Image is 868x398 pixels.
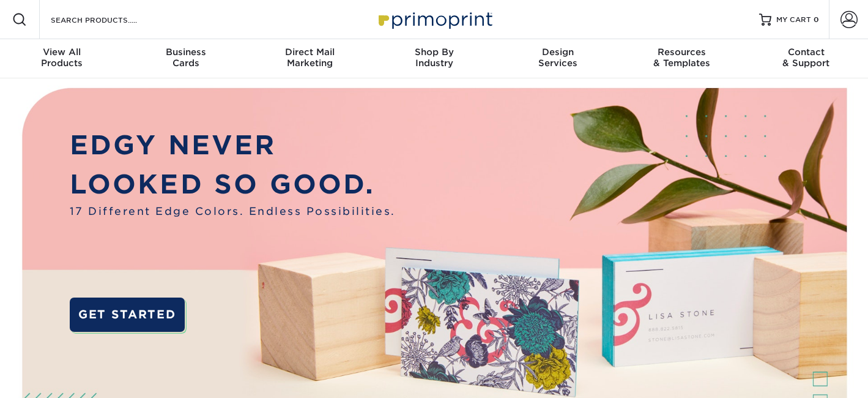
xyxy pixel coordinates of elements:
a: GET STARTED [70,298,185,332]
div: Marketing [248,47,372,69]
a: Contact& Support [744,39,868,78]
a: DesignServices [496,39,620,78]
span: Resources [620,47,744,58]
span: MY CART [776,15,811,25]
a: Resources& Templates [620,39,744,78]
input: SEARCH PRODUCTS..... [50,12,169,27]
a: Shop ByIndustry [372,39,496,78]
span: Shop By [372,47,496,58]
div: Industry [372,47,496,69]
a: BusinessCards [124,39,248,78]
span: Design [496,47,620,58]
a: Direct MailMarketing [248,39,372,78]
div: Cards [124,47,248,69]
span: Business [124,47,248,58]
span: Direct Mail [248,47,372,58]
span: 0 [814,15,819,24]
p: LOOKED SO GOOD. [70,165,396,204]
div: & Support [744,47,868,69]
span: 17 Different Edge Colors. Endless Possibilities. [70,204,396,220]
div: Services [496,47,620,69]
div: & Templates [620,47,744,69]
span: Contact [744,47,868,58]
img: Primoprint [373,6,495,32]
p: EDGY NEVER [70,126,396,165]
